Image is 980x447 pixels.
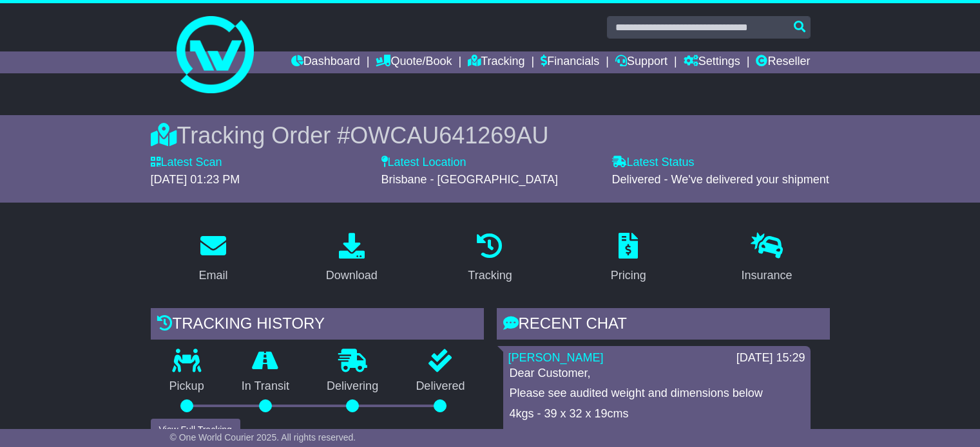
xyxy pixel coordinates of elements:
[742,267,793,284] div: Insurance
[510,428,804,442] p: [PERSON_NAME]
[326,267,378,284] div: Download
[381,173,558,186] span: Brisbane - [GEOGRAPHIC_DATA]
[510,367,804,381] p: Dear Customer,
[318,228,386,289] a: Download
[291,51,360,73] a: Dashboard
[508,351,604,364] a: [PERSON_NAME]
[151,419,240,441] button: View Full Tracking
[198,267,227,284] div: Email
[223,379,308,394] p: In Transit
[756,51,810,73] a: Reseller
[308,379,397,394] p: Delivering
[170,432,356,442] span: © One World Courier 2025. All rights reserved.
[397,379,483,394] p: Delivered
[611,267,646,284] div: Pricing
[541,51,599,73] a: Financials
[459,228,520,289] a: Tracking
[151,122,830,149] div: Tracking Order #
[615,51,668,73] a: Support
[602,228,655,289] a: Pricing
[151,173,240,186] span: [DATE] 01:23 PM
[736,351,805,365] div: [DATE] 15:29
[510,407,804,421] p: 4kgs - 39 x 32 x 19cms
[684,51,740,73] a: Settings
[612,156,695,170] label: Latest Status
[350,122,548,149] span: OWCAU641269AU
[468,267,512,284] div: Tracking
[151,308,484,343] div: Tracking history
[510,387,804,401] p: Please see audited weight and dimensions below
[733,228,801,289] a: Insurance
[151,156,222,170] label: Latest Scan
[468,51,524,73] a: Tracking
[497,308,830,343] div: RECENT CHAT
[381,156,466,170] label: Latest Location
[612,173,829,186] span: Delivered - We've delivered your shipment
[376,51,452,73] a: Quote/Book
[190,228,236,289] a: Email
[151,379,223,394] p: Pickup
